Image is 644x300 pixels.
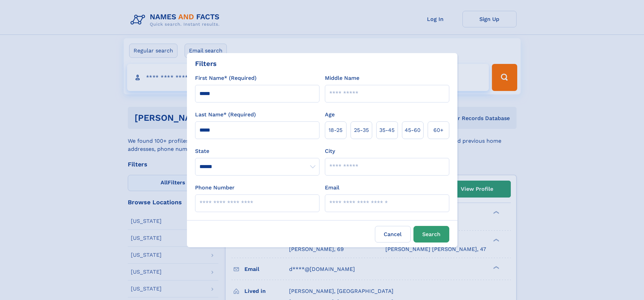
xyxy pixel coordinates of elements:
[379,126,395,134] span: 35‑45
[195,147,319,155] label: State
[325,184,339,192] label: Email
[195,184,235,192] label: Phone Number
[325,111,335,119] label: Age
[354,126,369,134] span: 25‑35
[405,126,421,134] span: 45‑60
[195,74,257,82] label: First Name* (Required)
[433,126,444,134] span: 60+
[413,226,449,243] button: Search
[195,111,256,119] label: Last Name* (Required)
[329,126,342,134] span: 18‑25
[325,147,335,155] label: City
[375,226,411,243] label: Cancel
[195,59,217,69] div: Filters
[325,74,359,82] label: Middle Name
